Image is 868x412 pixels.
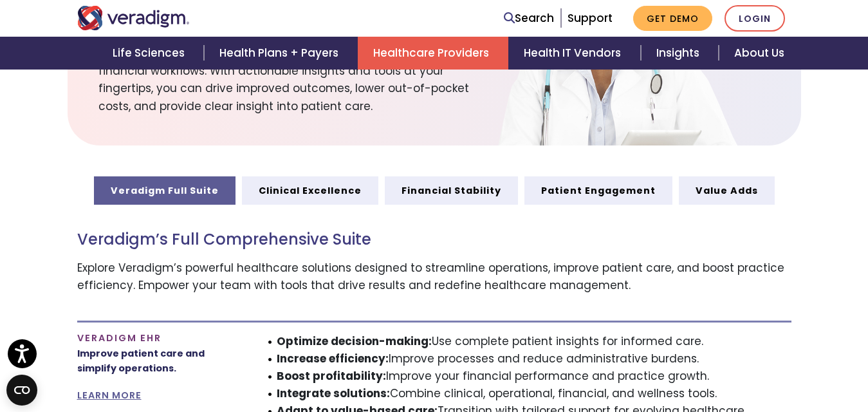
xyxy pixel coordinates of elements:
[77,346,241,376] p: Improve patient care and simplify operations.
[77,230,791,249] h3: Veradigm’s Full Comprehensive Suite
[725,5,785,32] a: Login
[568,10,613,26] a: Support
[277,385,791,402] li: Combine clinical, operational, financial, and wellness tools.
[77,333,241,344] h4: Veradigm EHR
[277,333,432,349] strong: Optimize decision-making:
[77,259,791,294] p: Explore Veradigm’s powerful healthcare solutions designed to streamline operations, improve patie...
[277,350,791,368] li: Improve processes and reduce administrative burdens.
[277,351,389,366] strong: Increase efficiency:
[524,176,672,205] a: Patient Engagement
[504,10,554,27] a: Search
[277,333,791,350] li: Use complete patient insights for informed care.
[679,176,775,205] a: Value Adds
[77,389,142,402] a: LEARN MORE
[633,6,712,31] a: Get Demo
[621,332,853,397] iframe: Drift Chat Widget
[277,386,390,401] strong: Integrate solutions:
[98,42,495,115] span: Intuitive medical practice solutions streamline your clinical and financial workflows. With actio...
[358,37,508,70] a: Healthcare Providers
[277,368,791,385] li: Improve your financial performance and practice growth.
[719,37,800,70] a: About Us
[641,37,719,70] a: Insights
[204,37,358,70] a: Health Plans + Payers
[385,176,518,205] a: Financial Stability
[277,368,386,384] strong: Boost profitability:
[97,37,204,70] a: Life Sciences
[508,37,640,70] a: Health IT Vendors
[94,176,235,205] a: Veradigm Full Suite
[242,176,378,205] a: Clinical Excellence
[6,375,37,406] button: Open CMP widget
[77,6,190,30] img: Veradigm logo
